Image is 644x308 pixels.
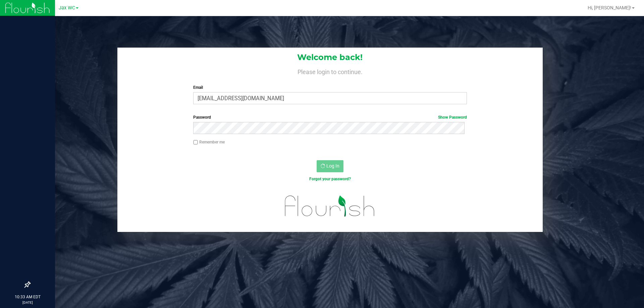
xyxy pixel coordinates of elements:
h1: Welcome back! [117,53,543,62]
p: [DATE] [3,300,52,305]
a: Forgot your password? [309,177,351,181]
button: Log In [317,160,343,172]
p: 10:33 AM EDT [3,294,52,300]
label: Remember me [193,139,225,145]
span: Hi, [PERSON_NAME]! [588,5,631,10]
h4: Please login to continue. [117,67,543,75]
input: Remember me [193,140,198,145]
a: Show Password [438,115,467,120]
span: Log In [326,163,339,169]
img: flourish_logo.svg [277,189,383,223]
span: Password [193,115,211,120]
label: Email [193,84,467,90]
span: Jax WC [59,5,75,11]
